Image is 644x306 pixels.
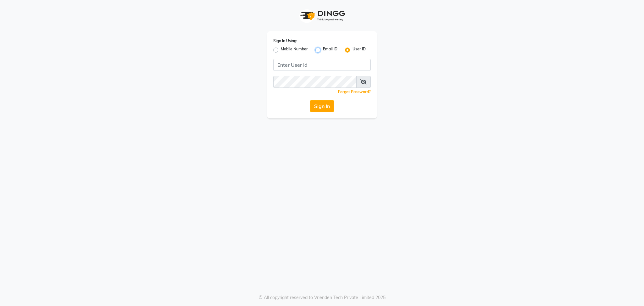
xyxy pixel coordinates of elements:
[273,76,357,88] input: Username
[338,89,371,94] a: Forgot Password?
[281,46,308,54] label: Mobile Number
[297,6,347,25] img: logo1.svg
[273,38,297,44] label: Sign In Using:
[323,46,337,54] label: Email ID
[353,46,366,54] label: User ID
[310,100,334,112] button: Sign In
[273,59,371,71] input: Username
